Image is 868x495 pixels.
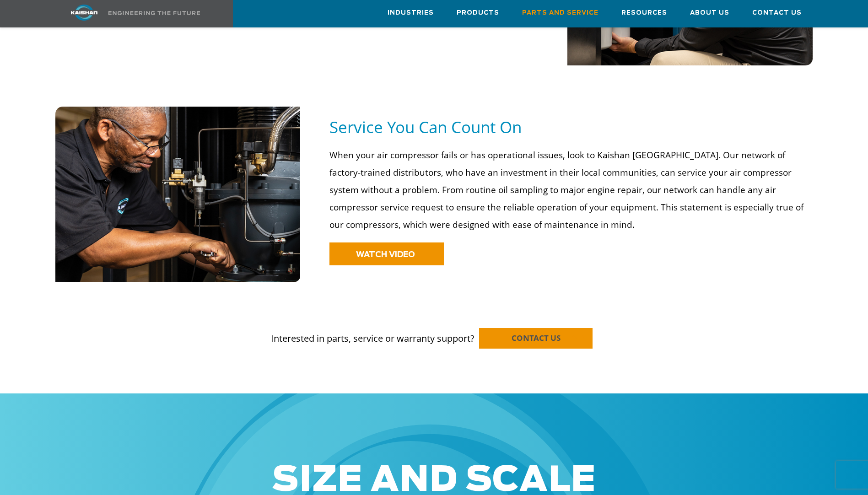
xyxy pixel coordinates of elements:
img: Engineering the future [108,11,200,15]
p: Interested in parts, service or warranty support? [55,314,813,345]
span: Resources [621,8,667,18]
span: Parts and Service [522,8,598,18]
a: Contact Us [752,0,802,25]
a: WATCH VIDEO [329,242,444,265]
img: service [55,107,301,282]
span: WATCH VIDEO [356,251,415,258]
p: When your air compressor fails or has operational issues, look to Kaishan [GEOGRAPHIC_DATA]. Our ... [329,146,807,233]
a: Products [457,0,499,25]
a: CONTACT US [479,328,593,349]
span: Industries [388,8,434,18]
h5: Service You Can Count On [329,117,813,137]
a: Industries [388,0,434,25]
span: CONTACT US [512,333,561,343]
a: About Us [690,0,729,25]
img: kaishan logo [50,5,119,21]
span: Contact Us [752,8,802,18]
a: Resources [621,0,667,25]
span: About Us [690,8,729,18]
span: Products [457,8,499,18]
a: Parts and Service [522,0,598,25]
